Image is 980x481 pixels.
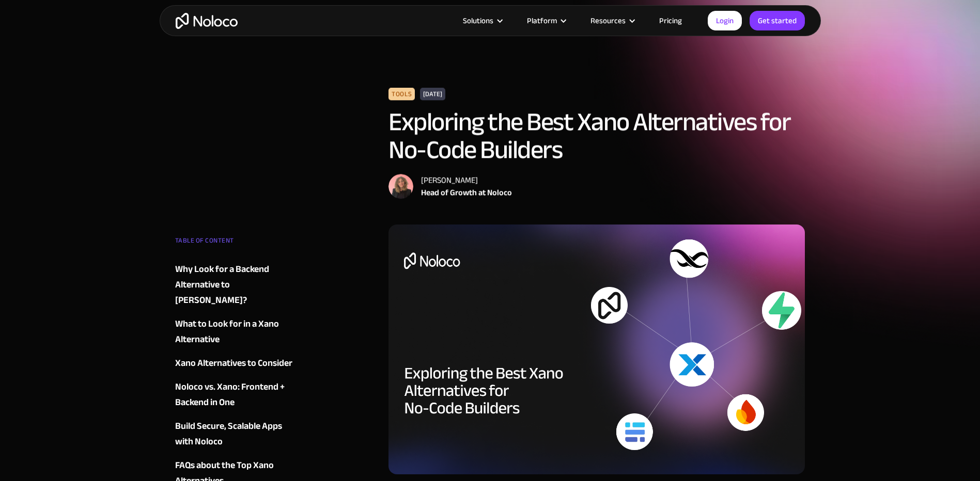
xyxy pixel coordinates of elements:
div: Solutions [463,14,493,27]
a: Login [708,11,742,30]
a: home [176,13,238,29]
div: Resources [578,14,646,27]
a: Pricing [646,14,695,27]
div: [PERSON_NAME] [421,174,512,186]
div: Tools [388,88,415,100]
a: Xano Alternatives to Consider [175,356,300,371]
div: Solutions [450,14,514,27]
a: Noloco vs. Xano: Frontend + Backend in One [175,379,300,410]
div: [DATE] [420,88,445,100]
a: Get started [750,11,805,30]
div: Xano Alternatives to Consider [175,356,292,371]
div: Resources [590,14,626,27]
div: Platform [514,14,578,27]
div: Platform [527,14,557,27]
a: Why Look for a Backend Alternative to [PERSON_NAME]? [175,262,300,308]
div: Head of Growth at Noloco [421,186,512,199]
a: Build Secure, Scalable Apps with Noloco [175,419,300,450]
div: TABLE OF CONTENT [175,233,300,253]
a: What to Look for in a Xano Alternative [175,316,300,347]
h1: Exploring the Best Xano Alternatives for No-Code Builders [388,108,805,164]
